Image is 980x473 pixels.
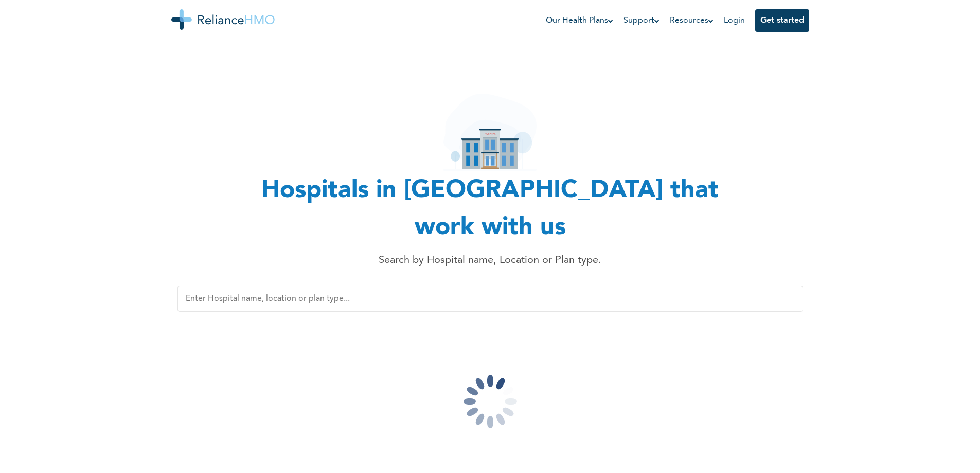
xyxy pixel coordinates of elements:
[623,14,660,27] a: Support
[755,9,809,32] button: Get started
[724,16,745,25] a: Login
[233,172,747,247] h1: Hospitals in [GEOGRAPHIC_DATA] that work with us
[171,9,275,30] img: Reliance HMO's Logo
[259,253,722,268] p: Search by Hospital name, Location or Plan type.
[177,286,803,312] input: Enter Hospital name, location or plan type...
[443,94,537,171] img: hospital_icon.svg
[546,14,613,27] a: Our Health Plans
[439,350,542,453] img: loading...
[670,14,714,27] a: Resources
